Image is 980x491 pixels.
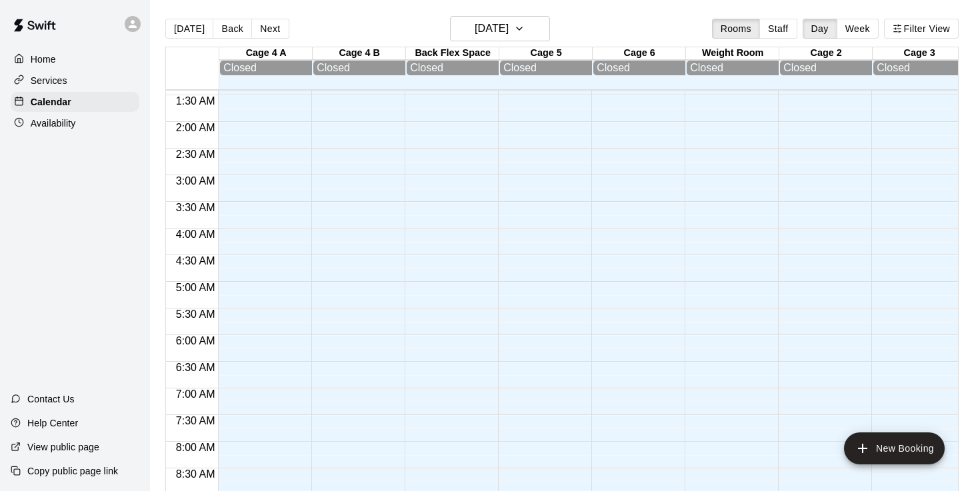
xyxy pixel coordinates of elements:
[597,62,682,74] div: Closed
[173,122,219,133] span: 2:00 AM
[877,62,962,74] div: Closed
[173,362,219,373] span: 6:30 AM
[173,229,219,240] span: 4:00 AM
[410,62,495,74] div: Closed
[593,47,686,60] div: Cage 6
[165,19,213,39] button: [DATE]
[173,442,219,453] span: 8:00 AM
[213,19,252,39] button: Back
[223,62,309,74] div: Closed
[11,92,139,112] a: Calendar
[31,95,71,109] p: Calendar
[712,19,760,39] button: Rooms
[503,62,589,74] div: Closed
[27,440,99,454] p: View public page
[837,19,879,39] button: Week
[31,74,67,87] p: Services
[803,19,837,39] button: Day
[11,113,139,133] a: Availability
[173,388,219,400] span: 7:00 AM
[690,62,775,74] div: Closed
[779,47,873,60] div: Cage 2
[313,47,406,60] div: Cage 4 B
[173,95,219,107] span: 1:30 AM
[173,468,219,480] span: 8:30 AM
[27,392,75,406] p: Contact Us
[173,282,219,293] span: 5:00 AM
[475,19,509,38] h6: [DATE]
[686,47,779,60] div: Weight Room
[783,62,869,74] div: Closed
[759,19,797,39] button: Staff
[173,415,219,426] span: 7:30 AM
[173,255,219,266] span: 4:30 AM
[173,149,219,160] span: 2:30 AM
[173,335,219,346] span: 6:00 AM
[173,308,219,320] span: 5:30 AM
[499,47,593,60] div: Cage 5
[27,416,78,430] p: Help Center
[27,464,118,478] p: Copy public page link
[251,19,289,39] button: Next
[11,71,139,91] a: Services
[11,49,139,69] a: Home
[173,202,219,213] span: 3:30 AM
[450,16,550,41] button: [DATE]
[173,175,219,187] span: 3:00 AM
[31,117,76,130] p: Availability
[873,47,966,60] div: Cage 3
[844,432,945,464] button: add
[317,62,402,74] div: Closed
[219,47,313,60] div: Cage 4 A
[31,53,56,66] p: Home
[884,19,959,39] button: Filter View
[406,47,499,60] div: Back Flex Space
